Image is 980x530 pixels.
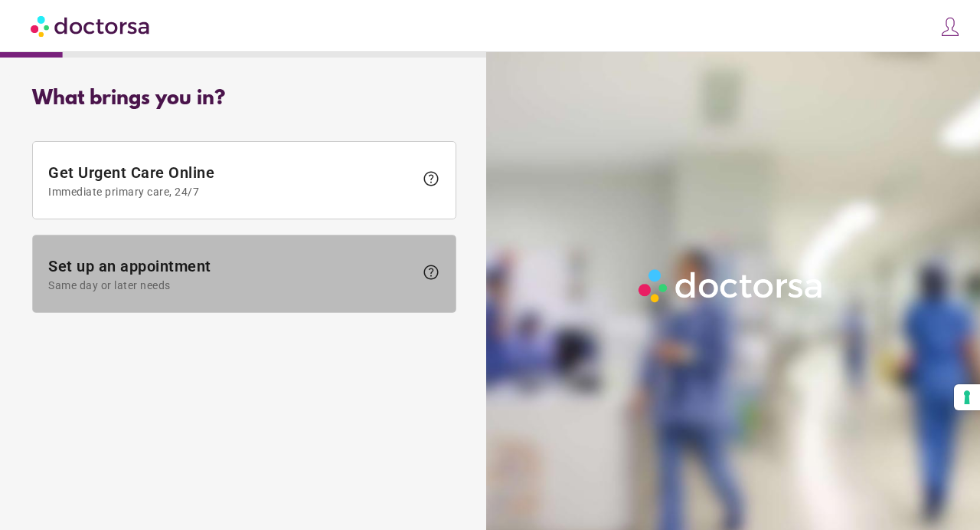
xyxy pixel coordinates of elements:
span: Get Urgent Care Online [48,163,414,198]
span: help [422,170,440,188]
span: help [422,263,440,281]
div: What brings you in? [32,87,456,110]
span: Immediate primary care, 24/7 [48,186,414,198]
img: Logo-Doctorsa-trans-White-partial-flat.png [633,264,829,308]
button: Your consent preferences for tracking technologies [954,384,980,410]
span: Same day or later needs [48,279,414,291]
img: icons8-customer-100.png [939,16,961,38]
span: Set up an appointment [48,257,414,291]
img: Doctorsa.com [31,8,152,43]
